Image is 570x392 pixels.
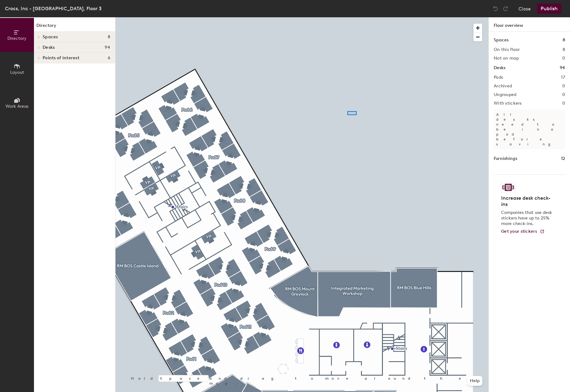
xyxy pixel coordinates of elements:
[467,376,482,386] button: Help
[562,84,565,89] h2: 0
[489,17,570,32] h1: Floor overview
[562,92,565,97] h2: 0
[105,45,110,50] span: 94
[501,229,537,234] span: Get your stickers
[108,35,110,40] span: 8
[494,37,509,44] h1: Spaces
[492,6,499,12] img: Undo
[494,155,517,162] h1: Furnishings
[494,47,520,52] h2: On this floor
[518,4,531,14] button: Close
[7,36,27,41] span: Directory
[6,104,28,109] span: Work Areas
[560,65,565,71] h1: 94
[10,70,24,75] span: Layout
[494,65,505,71] h1: Desks
[562,56,565,61] h2: 0
[501,182,515,193] img: Sticker logo
[108,56,110,60] span: 6
[43,35,58,40] span: Spaces
[494,84,512,89] h2: Archived
[563,47,565,52] h2: 8
[43,45,55,50] span: Desks
[494,75,503,80] h2: Pods
[5,5,102,12] div: Crocs, Inc - [GEOGRAPHIC_DATA], Floor 3
[494,101,522,106] h2: With stickers
[494,92,517,97] h2: Ungrouped
[501,229,545,234] a: Get your stickers
[43,56,79,60] span: Points of interest
[537,4,561,14] button: Publish
[501,210,554,227] p: Companies that use desk stickers have up to 25% more check-ins.
[562,101,565,106] h2: 0
[561,75,565,80] h2: 17
[34,22,115,32] h1: Directory
[563,37,565,44] h1: 8
[501,195,554,207] h4: Increase desk check-ins
[561,155,565,162] h1: 12
[494,110,565,149] p: All desks need to be in a pod before saving
[494,56,519,61] h2: Not on map
[502,6,509,12] img: Redo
